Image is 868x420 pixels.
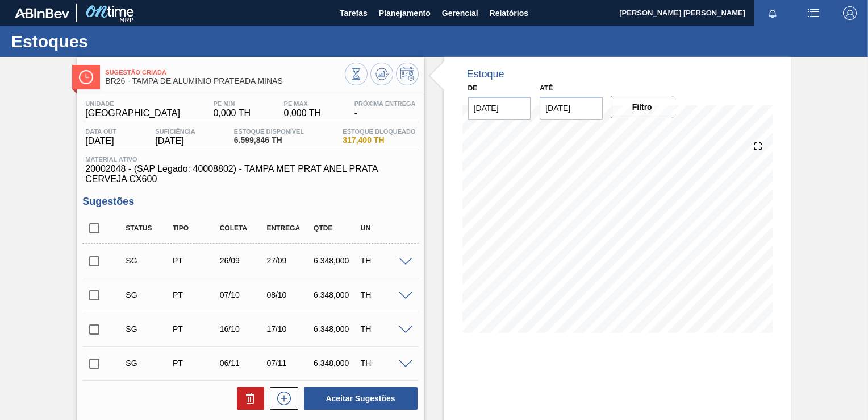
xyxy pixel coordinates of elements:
[468,84,478,92] label: De
[234,136,304,145] span: 6.599,846 TH
[843,6,857,20] img: Logout
[264,224,315,232] div: Entrega
[379,6,431,20] span: Planejamento
[217,224,268,232] div: Coleta
[311,324,362,333] div: 6.348,000
[217,359,268,368] div: 06/11/2025
[85,100,180,107] span: Unidade
[358,256,409,265] div: TH
[358,290,409,299] div: TH
[170,359,221,368] div: Pedido de Transferência
[82,196,418,208] h3: Sugestões
[105,77,344,85] span: BR26 - TAMPA DE ALUMÍNIO PRATEADA MINAS
[217,256,268,265] div: 26/09/2025
[370,63,393,85] button: Atualizar Gráfico
[304,387,418,410] button: Aceitar Sugestões
[358,359,409,368] div: TH
[264,387,298,410] div: Nova sugestão
[85,128,116,135] span: Data out
[123,324,174,333] div: Sugestão Criada
[264,290,315,299] div: 08/10/2025
[234,128,304,135] span: Estoque Disponível
[284,100,322,107] span: PE MAX
[15,8,69,18] img: TNhmsLtSVTkK8tSr43FrP2fwEKptu5GPRR3wAAAABJRU5ErkJggg==
[311,290,362,299] div: 6.348,000
[467,68,504,80] div: Estoque
[85,136,116,146] span: [DATE]
[85,164,415,184] span: 20002048 - (SAP Legado: 40008802) - TAMPA MET PRAT ANEL PRATA CERVEJA CX600
[284,108,322,118] span: 0,000 TH
[155,136,195,146] span: [DATE]
[264,359,315,368] div: 07/11/2025
[468,97,531,120] input: dd/mm/yyyy
[358,324,409,333] div: TH
[311,256,362,265] div: 6.348,000
[311,224,362,232] div: Qtde
[11,35,213,48] h1: Estoques
[264,256,315,265] div: 27/09/2025
[754,5,791,21] button: Notificações
[396,63,419,85] button: Programar Estoque
[540,84,553,92] label: Até
[345,63,368,85] button: Visão Geral dos Estoques
[352,100,419,118] div: -
[807,6,820,20] img: userActions
[231,387,264,410] div: Excluir Sugestões
[85,108,180,118] span: [GEOGRAPHIC_DATA]
[311,359,362,368] div: 6.348,000
[217,290,268,299] div: 07/10/2025
[170,224,221,232] div: Tipo
[442,6,478,20] span: Gerencial
[490,6,528,20] span: Relatórios
[213,108,251,118] span: 0,000 TH
[123,224,174,232] div: Status
[343,136,415,145] span: 317,400 TH
[217,324,268,333] div: 16/10/2025
[105,69,344,76] span: Sugestão Criada
[213,100,251,107] span: PE MIN
[354,100,416,107] span: Próxima Entrega
[79,70,93,84] img: Ícone
[340,6,368,20] span: Tarefas
[123,359,174,368] div: Sugestão Criada
[155,128,195,135] span: Suficiência
[170,256,221,265] div: Pedido de Transferência
[85,156,415,163] span: Material ativo
[343,128,415,135] span: Estoque Bloqueado
[170,290,221,299] div: Pedido de Transferência
[540,97,603,120] input: dd/mm/yyyy
[264,324,315,333] div: 17/10/2025
[170,324,221,333] div: Pedido de Transferência
[358,224,409,232] div: UN
[298,386,419,411] div: Aceitar Sugestões
[611,96,674,118] button: Filtro
[123,290,174,299] div: Sugestão Criada
[123,256,174,265] div: Sugestão Criada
